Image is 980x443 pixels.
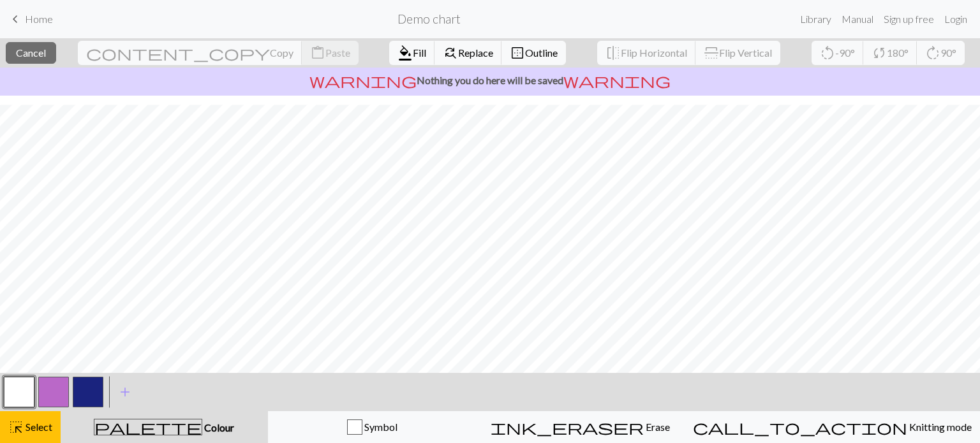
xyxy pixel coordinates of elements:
[501,41,566,65] button: Outline
[389,41,435,65] button: Fill
[94,418,202,436] span: palette
[644,421,670,433] span: Erase
[563,71,671,89] span: warning
[812,41,864,65] button: -90°
[879,6,939,32] a: Sign up free
[8,10,23,28] span: keyboard_arrow_left
[61,411,268,443] button: Colour
[309,71,417,89] span: warning
[413,47,426,59] span: Fill
[270,47,293,59] span: Copy
[5,73,975,88] p: Nothing you do here will be saved
[510,44,525,62] span: border_outer
[887,47,909,59] span: 180°
[835,47,855,59] span: -90°
[939,6,972,32] a: Login
[458,47,493,59] span: Replace
[820,44,835,62] span: rotate_left
[443,44,458,62] span: find_replace
[863,41,917,65] button: 180°
[605,44,621,62] span: flip
[25,13,53,25] span: Home
[476,411,685,443] button: Erase
[362,421,397,433] span: Symbol
[702,45,720,61] span: flip
[685,411,980,443] button: Knitting mode
[917,41,965,65] button: 90°
[695,41,780,65] button: Flip Vertical
[268,411,477,443] button: Symbol
[491,418,644,436] span: ink_eraser
[78,41,302,65] button: Copy
[24,421,52,433] span: Select
[16,47,46,59] span: Cancel
[8,8,53,30] a: Home
[397,44,413,62] span: format_color_fill
[795,6,836,32] a: Library
[8,418,24,436] span: highlight_alt
[6,42,56,64] button: Cancel
[719,47,772,59] span: Flip Vertical
[907,421,972,433] span: Knitting mode
[397,11,461,26] h2: Demo chart
[621,47,687,59] span: Flip Horizontal
[872,44,887,62] span: sync
[940,47,956,59] span: 90°
[693,418,907,436] span: call_to_action
[117,383,133,401] span: add
[525,47,558,59] span: Outline
[434,41,502,65] button: Replace
[86,44,270,62] span: content_copy
[925,44,940,62] span: rotate_right
[202,421,234,433] span: Colour
[597,41,696,65] button: Flip Horizontal
[836,6,879,32] a: Manual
